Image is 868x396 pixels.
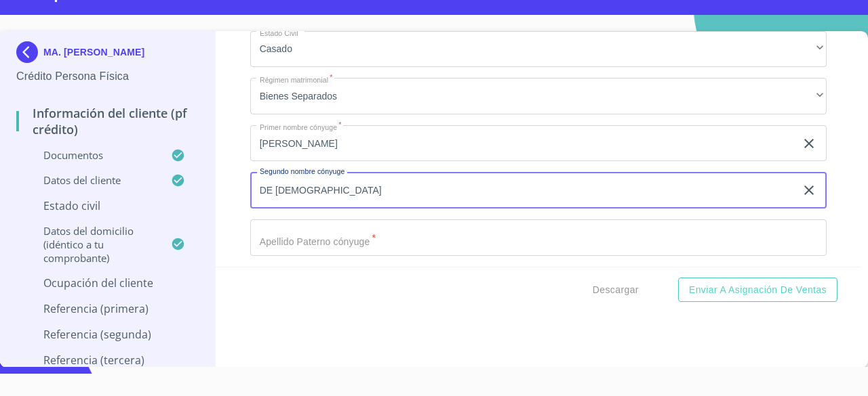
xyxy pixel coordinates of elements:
span: Enviar a Asignación de Ventas [689,282,827,299]
img: Docupass spot blue [16,41,43,63]
p: Ocupación del Cliente [16,276,199,290]
p: MA. [PERSON_NAME] [43,47,144,58]
p: Referencia (segunda) [16,327,199,342]
p: Referencia (primera) [16,301,199,316]
button: clear input [801,182,817,198]
p: Datos del domicilio (idéntico a tu comprobante) [16,224,171,265]
p: Documentos [16,148,171,162]
button: clear input [801,135,817,152]
button: Enviar a Asignación de Ventas [678,278,837,303]
p: Referencia (tercera) [16,353,199,368]
p: Información del cliente (PF crédito) [16,105,199,137]
span: Descargar [593,282,639,299]
p: Crédito Persona Física [16,68,199,85]
div: Casado [250,31,827,68]
div: MA. [PERSON_NAME] [16,41,199,68]
div: Bienes Separados [250,78,827,114]
p: Datos del cliente [16,173,171,187]
button: Descargar [587,278,644,303]
p: Estado Civil [16,198,199,213]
